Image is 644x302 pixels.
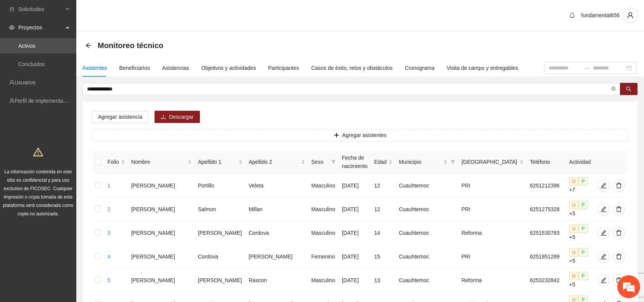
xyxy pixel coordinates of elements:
[447,64,518,72] div: Visita de campo y entregables
[567,12,578,18] span: bell
[578,272,588,280] span: P
[396,268,458,292] td: Cuauhtemoc
[371,221,396,245] td: 14
[14,79,35,86] a: Usuarios
[458,268,526,292] td: Reforma
[458,245,526,268] td: PRI
[458,150,526,174] th: Colonia
[371,197,396,221] td: 12
[374,158,387,166] span: Edad
[598,182,609,189] span: edit
[107,254,110,260] a: 4
[399,158,442,166] span: Municipio
[107,182,110,189] a: 1
[198,158,237,166] span: Apellido 1
[623,12,638,19] span: user
[195,245,246,268] td: Cordova
[9,25,14,30] span: eye
[566,245,594,268] td: +5
[246,245,308,268] td: [PERSON_NAME]
[527,221,566,245] td: 6251530783
[161,114,166,120] span: download
[128,268,195,292] td: [PERSON_NAME]
[578,248,588,257] span: P
[342,131,387,139] span: Agregar asistentes
[104,150,128,174] th: Folio
[569,272,579,280] span: U
[613,182,625,189] span: delete
[155,111,200,123] button: downloadDescargar
[131,158,186,166] span: Nombre
[396,174,458,197] td: Cuauhtemoc
[578,177,588,186] span: P
[527,245,566,268] td: 6251951289
[527,150,566,174] th: Teléfono
[566,221,594,245] td: +5
[119,64,150,72] div: Beneficiarios
[569,224,579,233] span: U
[566,268,594,292] td: +5
[98,113,142,121] span: Agregar asistencia
[339,150,371,174] th: Fecha de nacimiento
[18,2,63,17] span: Solicitudes
[311,64,393,72] div: Casos de éxito, retos y obstáculos
[339,245,371,268] td: [DATE]
[128,150,195,174] th: Nombre
[458,174,526,197] td: PRI
[85,42,92,49] div: Back
[246,150,308,174] th: Apellido 2
[578,224,588,233] span: P
[339,174,371,197] td: [DATE]
[598,277,609,283] span: edit
[569,177,579,186] span: U
[308,268,339,292] td: Masculino
[128,245,195,268] td: [PERSON_NAME]
[246,174,308,197] td: Veleta
[613,179,625,192] button: delete
[597,179,610,192] button: edit
[371,174,396,197] td: 12
[584,65,590,71] span: swap-right
[246,221,308,245] td: Cordova
[613,203,625,215] button: delete
[371,245,396,268] td: 15
[311,158,328,166] span: Sexo
[9,6,14,12] span: inbox
[18,43,35,49] a: Activos
[339,221,371,245] td: [DATE]
[569,248,579,257] span: U
[527,174,566,197] td: 6251212396
[92,111,148,123] button: Agregar asistencia
[195,174,246,197] td: Portillo
[458,197,526,221] td: PRI
[461,158,518,166] span: [GEOGRAPHIC_DATA]
[598,254,609,260] span: edit
[107,230,110,236] a: 3
[566,197,594,221] td: +5
[581,12,620,18] span: fundamental656
[566,9,578,21] button: bell
[569,201,579,209] span: U
[339,268,371,292] td: [DATE]
[566,150,594,174] th: Actividad
[396,197,458,221] td: Cuauhtemoc
[14,98,74,104] a: Perfil de implementadora
[3,169,74,216] span: La información contenida en este sitio es confidencial y para uso exclusivo de FICOSEC. Cualquier...
[195,197,246,221] td: Salmon
[584,65,590,71] span: to
[597,274,610,286] button: edit
[268,64,299,72] div: Participantes
[613,206,625,212] span: delete
[339,197,371,221] td: [DATE]
[566,174,594,197] td: +7
[578,201,588,209] span: P
[613,274,625,286] button: delete
[451,160,455,164] span: filter
[195,150,246,174] th: Apellido 1
[598,206,609,212] span: edit
[396,245,458,268] td: Cuauhtemoc
[246,197,308,221] td: Millan
[396,221,458,245] td: Cuauhtemoc
[308,174,339,197] td: Masculino
[613,250,625,263] button: delete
